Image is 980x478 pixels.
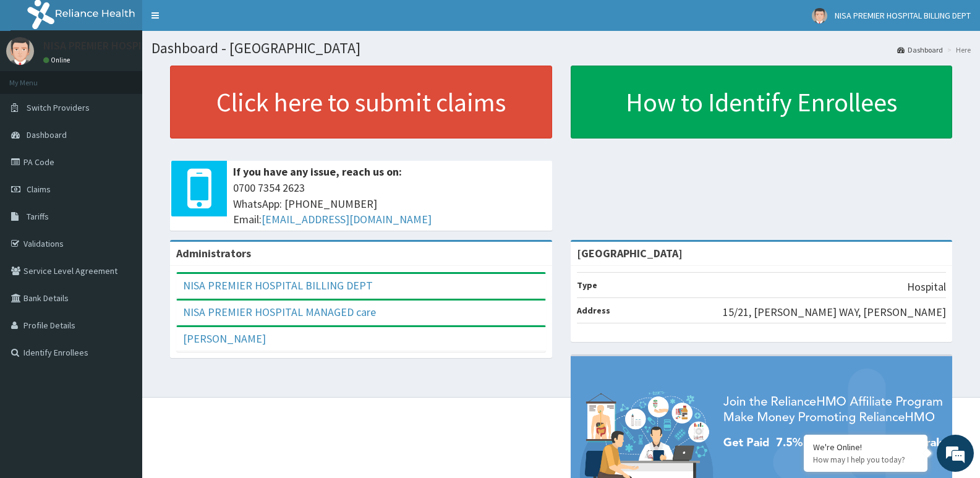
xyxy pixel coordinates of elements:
p: How may I help you today? [813,455,918,465]
span: Claims [27,184,51,195]
a: [PERSON_NAME] [183,331,266,346]
p: 15/21, [PERSON_NAME] WAY, [PERSON_NAME] [723,304,946,320]
a: Click here to submit claims [170,66,552,139]
b: If you have any issue, reach us on: [233,164,402,179]
a: Online [43,56,73,64]
a: Dashboard [897,45,943,55]
b: Administrators [176,246,251,260]
a: NISA PREMIER HOSPITAL MANAGED care [183,305,376,319]
p: Hospital [907,279,946,295]
span: NISA PREMIER HOSPITAL BILLING DEPT [835,10,971,21]
h1: Dashboard - [GEOGRAPHIC_DATA] [151,40,971,56]
span: Dashboard [27,129,67,140]
img: User Image [6,37,34,65]
p: NISA PREMIER HOSPITAL BILLING DEPT [43,40,228,51]
img: User Image [812,8,827,23]
a: How to Identify Enrollees [571,66,953,139]
strong: [GEOGRAPHIC_DATA] [577,246,683,260]
b: Type [577,280,597,291]
div: We're Online! [813,442,918,453]
a: [EMAIL_ADDRESS][DOMAIN_NAME] [262,212,432,226]
b: Address [577,305,610,316]
span: Switch Providers [27,102,90,113]
a: NISA PREMIER HOSPITAL BILLING DEPT [183,278,373,292]
span: 0700 7354 2623 WhatsApp: [PHONE_NUMBER] Email: [233,180,546,228]
span: Tariffs [27,211,49,222]
li: Here [944,45,971,55]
